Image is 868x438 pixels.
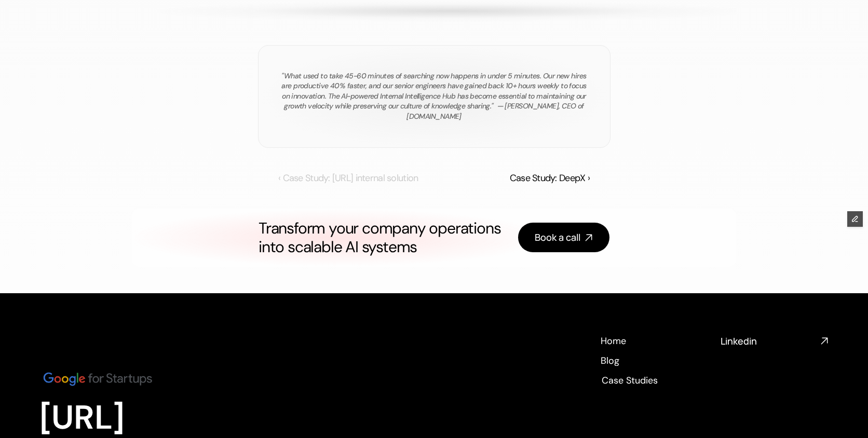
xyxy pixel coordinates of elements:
p: Blog [601,354,619,367]
a: Book a call [518,223,609,252]
h4: Book a call [535,231,580,244]
h1: Transform your company operations into scalable AI systems [259,219,501,256]
p: Home [601,335,626,348]
p: [URL] [39,398,325,438]
a: Case Studies [600,374,659,386]
h4: Linkedin [721,335,816,348]
a: Home [600,335,627,346]
nav: Social media links [721,335,829,348]
a: Blog [600,354,619,366]
a: Case Study: DeepX › [510,172,590,184]
a: Linkedin [721,335,829,348]
p: "What used to take 45-60 minutes of searching now happens in under 5 minutes. Our new hires are p... [278,71,590,122]
p: Case Studies [602,374,658,387]
button: Edit Framer Content [847,211,863,227]
a: ‹ Case Study: [URL] internal solution [278,172,418,184]
nav: Footer navigation [600,335,708,386]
